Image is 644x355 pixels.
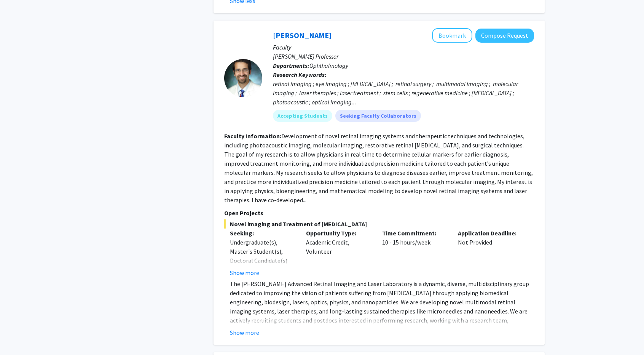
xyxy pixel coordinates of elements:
button: Show more [230,328,259,337]
a: [PERSON_NAME] [273,30,332,40]
mat-chip: Accepting Students [273,110,332,122]
mat-chip: Seeking Faculty Collaborators [335,110,421,122]
p: The [PERSON_NAME] Advanced Retinal Imaging and Laser Laboratory is a dynamic, diverse, multidisci... [230,279,534,352]
b: Research Keywords: [273,71,327,78]
div: Not Provided [452,229,528,277]
span: Novel imaging and Treatment of [MEDICAL_DATA] [224,219,534,229]
p: Time Commitment: [382,229,447,238]
b: Faculty Information: [224,132,281,140]
span: Ophthalmology [309,62,348,69]
b: Departments: [273,62,309,69]
div: Academic Credit, Volunteer [300,229,376,277]
iframe: Chat [6,321,32,349]
p: Application Deadline: [458,229,523,238]
p: Seeking: [230,229,295,238]
p: [PERSON_NAME] Professor [273,52,534,61]
button: Compose Request to Yannis Paulus [475,29,534,43]
div: 10 - 15 hours/week [376,229,453,277]
p: Opportunity Type: [306,229,371,238]
p: Faculty [273,43,534,52]
fg-read-more: Development of novel retinal imaging systems and therapeutic techniques and technologies, includi... [224,132,533,204]
button: Show more [230,268,259,277]
p: Open Projects [224,208,534,217]
div: Undergraduate(s), Master's Student(s), Doctoral Candidate(s) (PhD, MD, DMD, PharmD, etc.), Postdo... [230,238,295,329]
button: Add Yannis Paulus to Bookmarks [432,28,472,43]
div: retinal imaging ; eye imaging ; [MEDICAL_DATA] ; retinal surgery ; multimodal imaging ; molecular... [273,79,534,107]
